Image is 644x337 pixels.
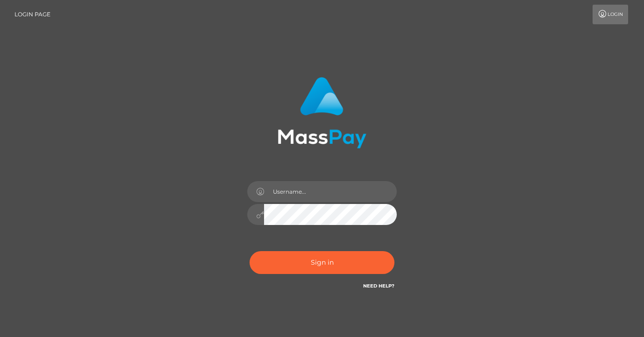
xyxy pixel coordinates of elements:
[593,5,628,24] a: Login
[250,251,394,274] button: Sign in
[264,181,397,202] input: Username...
[363,283,394,289] a: Need Help?
[14,5,50,24] a: Login Page
[278,77,366,148] img: MassPay Login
